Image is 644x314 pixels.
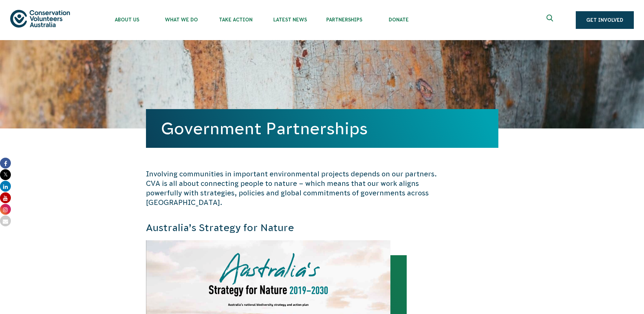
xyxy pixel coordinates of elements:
span: Take Action [208,17,263,22]
span: Expand search box [547,15,555,25]
span: Donate [371,17,426,22]
span: Latest News [263,17,317,22]
h3: Australia’s Strategy for Nature [146,221,437,235]
span: Partnerships [317,17,371,22]
a: Get Involved [576,11,634,29]
img: logo.svg [10,10,70,27]
span: About Us [100,17,154,22]
h1: Government Partnerships [161,119,483,138]
button: Expand search box Close search box [542,12,559,28]
p: Involving communities in important environmental projects depends on our partners. CVA is all abo... [146,169,437,207]
span: What We Do [154,17,208,22]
